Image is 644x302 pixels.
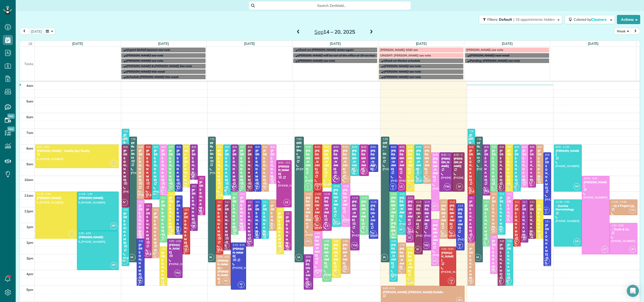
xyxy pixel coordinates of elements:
[260,183,267,190] span: RR
[505,186,511,191] small: 3
[248,200,261,204] span: 11:30 - 2:30
[507,149,511,182] div: [PERSON_NAME]
[414,175,421,182] span: RP
[263,149,267,182] div: [PERSON_NAME]
[408,185,411,187] span: KM
[240,196,245,229] div: [PERSON_NAME]
[161,149,166,182] div: [PERSON_NAME]
[384,59,420,63] span: Check on Kenias schedule
[144,194,150,199] small: 3
[343,149,349,171] div: [PERSON_NAME]
[399,196,405,218] div: [PERSON_NAME]
[271,145,284,149] span: 8:00 - 10:30
[556,200,569,204] span: 11:30 - 2:30
[248,145,261,149] span: 8:00 - 11:00
[217,149,222,182] div: [PERSON_NAME]
[161,196,175,199] span: 11:15 - 2:15
[477,137,489,141] span: 7:30 - 3:30
[298,59,335,63] span: [PERSON_NAME] see note
[574,17,608,22] span: Colored by
[441,157,451,168] div: [PERSON_NAME]
[384,75,421,79] span: [PERSON_NAME] see note
[530,149,534,182] div: [PERSON_NAME]
[415,171,421,176] small: 2
[138,149,143,182] div: [PERSON_NAME]
[611,204,636,208] div: - Aj 4 Project Llc
[240,192,254,196] span: 11:00 - 1:30
[499,17,512,22] span: Default
[278,165,290,176] div: [PERSON_NAME]
[441,204,446,226] div: [PERSON_NAME]
[476,15,562,24] a: Filters: Default | 15 appointments hidden
[497,183,504,190] span: IV
[380,48,418,52] span: [PERSON_NAME] 1030 am
[370,204,377,226] div: [PERSON_NAME]
[507,185,510,187] span: KM
[255,185,258,187] span: KR
[416,204,421,226] div: [PERSON_NAME]
[333,145,347,149] span: 8:00 - 10:30
[484,204,489,237] div: [PERSON_NAME]
[384,70,421,73] span: [PERSON_NAME] see note
[467,136,474,143] span: RP
[124,130,136,133] span: 7:00 - 8:00
[360,168,367,174] span: LE
[223,187,229,194] span: RP
[492,185,494,187] span: IC
[361,145,375,149] span: 8:00 - 10:00
[146,192,149,195] span: CM
[210,141,214,159] div: Office - Shcs
[324,182,330,187] small: 3
[333,149,339,171] div: [PERSON_NAME]
[530,204,534,237] div: [PERSON_NAME]
[138,145,152,149] span: 8:00 - 11:30
[153,149,158,182] div: [PERSON_NAME]
[507,145,521,149] span: 8:00 - 11:00
[469,149,474,182] div: [PERSON_NAME]
[189,171,196,178] span: YM
[416,200,430,204] span: 11:30 - 3:00
[161,145,175,149] span: 8:00 - 11:15
[324,196,330,218] div: [PERSON_NAME]
[169,192,183,196] span: 11:00 - 1:45
[174,186,181,191] small: 2
[225,149,229,182] div: [PERSON_NAME]
[499,149,504,182] div: [PERSON_NAME]
[614,28,631,35] button: Week
[126,70,165,73] span: [PERSON_NAME] this week
[469,133,474,192] div: [PERSON_NAME] - The Verandas
[492,145,506,149] span: 8:00 - 11:00
[408,200,413,222] div: [PERSON_NAME]
[383,137,395,141] span: 7:30 - 3:30
[484,149,489,182] div: [PERSON_NAME]
[425,200,438,204] span: 11:30 - 2:45
[502,42,513,46] a: [DATE]
[343,145,356,149] span: 8:00 - 10:30
[588,42,599,46] a: [DATE]
[151,191,158,198] span: RP
[169,145,183,149] span: 8:00 - 11:00
[121,136,128,143] span: RP
[361,200,367,222] div: [PERSON_NAME]
[268,175,275,182] span: OP
[522,145,536,149] span: 8:00 - 10:45
[370,167,376,171] small: 2
[240,185,242,187] span: IC
[469,188,472,191] span: CM
[333,185,347,188] span: 10:30 - 1:15
[416,145,430,149] span: 8:00 - 10:30
[479,15,562,24] button: Filters: Default | 15 appointments hidden
[305,149,312,171] div: [PERSON_NAME]
[454,157,463,168] div: [PERSON_NAME]
[371,145,383,149] span: 8:00 - 9:45
[545,157,550,190] div: [PERSON_NAME]
[146,149,150,182] div: [PERSON_NAME]
[391,145,405,149] span: 8:00 - 11:00
[177,196,190,199] span: 11:15 - 1:45
[424,204,430,226] div: [PERSON_NAME]
[225,204,229,237] div: [PERSON_NAME]
[298,53,404,57] span: [PERSON_NAME] will be out of the office at 10 am has meeting with clients
[238,186,244,191] small: 2
[537,149,542,182] div: [PERSON_NAME]
[146,204,160,207] span: 11:45 - 3:15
